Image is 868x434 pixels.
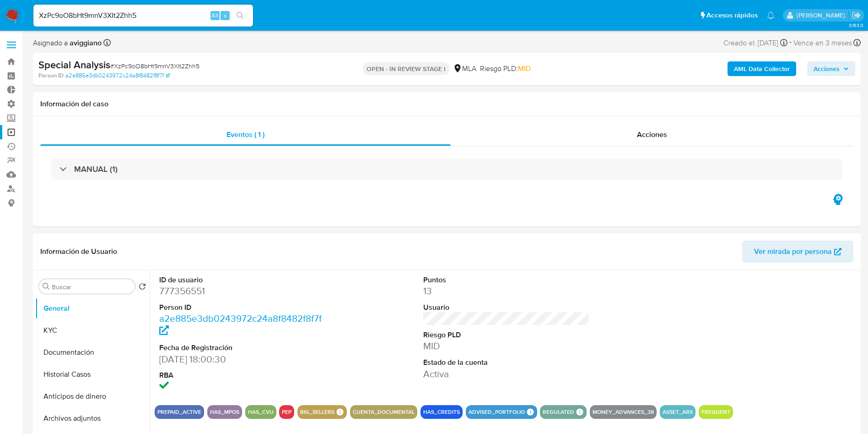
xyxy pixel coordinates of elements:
span: Acciones [637,129,667,140]
a: Salir [852,11,861,20]
dd: MID [423,340,590,352]
dt: Person ID [159,302,326,313]
a: a2e885e3db0243972c24a8f8482f8f7f [65,71,170,80]
span: Alt [211,11,219,20]
span: Acciones [814,61,840,76]
span: s [224,11,226,20]
span: Asignado a [33,38,102,48]
b: Special Analysis [38,57,110,72]
dt: RBA [159,370,326,380]
span: Riesgo PLD: [480,64,531,74]
span: Eventos ( 1 ) [226,129,264,140]
button: search-icon [231,9,249,22]
dt: Puntos [423,275,590,285]
dd: Activa [423,368,590,380]
button: Anticipos de dinero [35,385,150,407]
span: # XzPc9oO8bHt9mnV3XIt2Zhh5 [110,61,199,71]
button: Historial Casos [35,363,150,385]
dd: 777356551 [159,285,326,297]
input: Buscar usuario o caso... [33,10,253,22]
button: General [35,297,150,319]
button: AML Data Collector [728,61,796,76]
b: AML Data Collector [734,61,790,76]
h1: Información de Usuario [40,247,117,256]
p: OPEN - IN REVIEW STAGE I [363,62,449,75]
span: Vence en 3 meses [793,38,852,48]
div: Creado el: [DATE] [723,37,787,49]
span: Ver mirada por persona [754,241,832,263]
span: - [789,37,792,49]
h1: Información del caso [40,99,853,109]
b: Person ID [38,71,64,80]
h3: MANUAL (1) [74,164,118,174]
button: Ver mirada por persona [742,241,853,263]
p: gustavo.deseta@mercadolibre.com [797,11,848,20]
button: Buscar [43,283,50,290]
div: MANUAL (1) [51,159,842,180]
button: Archivos adjuntos [35,407,150,429]
span: Accesos rápidos [706,11,758,20]
a: a2e885e3db0243972c24a8f8482f8f7f [159,312,322,338]
a: Notificaciones [767,11,775,19]
dt: Fecha de Registración [159,343,326,353]
div: MLA [453,64,476,74]
button: Volver al orden por defecto [139,283,146,293]
dd: [DATE] 18:00:30 [159,353,326,366]
button: Documentación [35,341,150,363]
dt: ID de usuario [159,275,326,285]
dd: 13 [423,285,590,297]
dt: Estado de la cuenta [423,357,590,368]
button: KYC [35,319,150,341]
span: MID [518,63,531,74]
dt: Usuario [423,302,590,313]
input: Buscar [52,283,131,291]
button: Acciones [807,61,855,76]
b: aviggiano [68,38,102,48]
dt: Riesgo PLD [423,330,590,340]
